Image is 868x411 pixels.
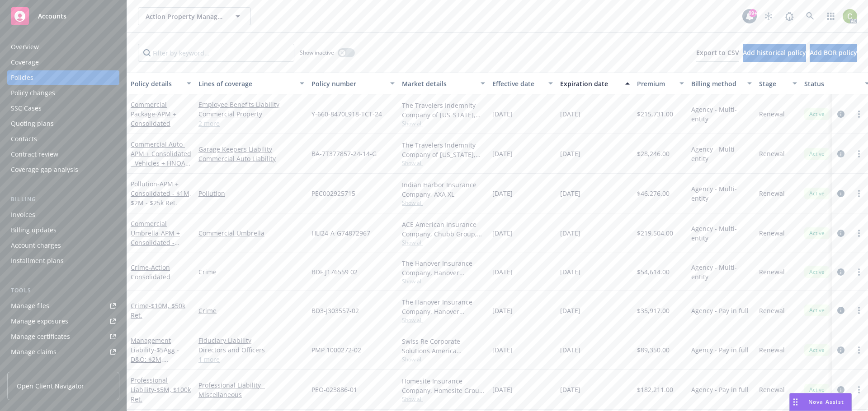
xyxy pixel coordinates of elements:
[11,345,57,359] div: Manage claims
[402,259,485,277] div: The Hanover Insurance Company, Hanover Insurance Group
[835,384,846,395] a: circleInformation
[398,73,489,94] button: Market details
[11,208,35,222] div: Invoices
[759,189,785,198] span: Renewal
[311,149,377,158] span: BA-7T377857-24-14-G
[560,228,580,238] span: [DATE]
[7,101,119,115] a: SSC Cases
[311,345,361,355] span: PMP 1000272-02
[560,306,580,315] span: [DATE]
[822,7,840,25] a: Switch app
[7,208,119,222] a: Invoices
[688,73,755,94] button: Billing method
[854,384,864,395] a: more
[138,7,251,25] button: Action Property Management Inc.
[759,79,787,88] div: Stage
[7,314,119,328] a: Manage exposures
[11,238,61,253] div: Account charges
[402,159,485,167] span: Show all
[808,268,826,276] span: Active
[835,267,846,277] a: circleInformation
[492,385,513,394] span: [DATE]
[131,219,180,256] a: Commercial Umbrella
[637,228,673,238] span: $219,504.00
[311,228,370,238] span: HLI24-A-G74872967
[402,79,475,88] div: Market details
[7,162,119,177] a: Coverage gap analysis
[131,229,180,256] span: - APM + Consolidated - $50M
[131,263,170,281] a: Crime
[198,189,304,198] a: Pollution
[759,306,785,315] span: Renewal
[492,228,513,238] span: [DATE]
[402,239,485,246] span: Show all
[402,277,485,285] span: Show all
[11,40,39,54] div: Overview
[557,73,633,94] button: Expiration date
[402,120,485,127] span: Show all
[759,345,785,355] span: Renewal
[691,184,752,203] span: Agency - Multi-entity
[198,100,304,109] a: Employee Benefits Liability
[402,356,485,363] span: Show all
[300,49,334,56] span: Show inactive
[560,345,580,355] span: [DATE]
[198,119,304,128] a: 2 more
[691,79,742,88] div: Billing method
[131,376,191,403] a: Professional Liability
[637,267,670,277] span: $54,614.00
[402,395,485,403] span: Show all
[198,109,304,119] a: Commercial Property
[637,109,673,119] span: $215,731.00
[7,223,119,237] a: Billing updates
[835,228,846,239] a: circleInformation
[7,329,119,344] a: Manage certificates
[198,154,304,163] a: Commercial Auto Liability
[808,386,826,394] span: Active
[11,360,53,374] div: Manage BORs
[11,223,57,237] div: Billing updates
[131,180,191,207] a: Pollution
[7,4,119,29] a: Accounts
[131,301,185,319] span: - $10M, $50k Ret.
[696,44,739,62] button: Export to CSV
[7,195,119,204] div: Billing
[843,9,857,23] img: photo
[198,345,304,355] a: Directors and Officers
[637,149,670,158] span: $28,246.00
[808,150,826,158] span: Active
[131,301,185,319] a: Crime
[131,263,170,281] span: - Action Consolidated
[759,228,785,238] span: Renewal
[11,162,78,177] div: Coverage gap analysis
[808,398,844,406] span: Nova Assist
[492,149,513,158] span: [DATE]
[131,336,190,392] a: Management Liability
[780,7,798,25] a: Report a Bug
[7,70,119,85] a: Policies
[402,337,485,356] div: Swiss Re Corporate Solutions America Insurance Corporation, Swiss Re, RT Specialty Insurance Serv...
[743,48,806,57] span: Add historical policy
[402,101,485,120] div: The Travelers Indemnity Company of [US_STATE], Travelers Insurance
[7,116,119,131] a: Quoting plans
[402,316,485,324] span: Show all
[311,189,355,198] span: PEC002925715
[131,385,191,403] span: - $5M, $100k Ret.
[7,86,119,100] a: Policy changes
[198,336,304,345] a: Fiduciary Liability
[854,228,864,239] a: more
[7,147,119,162] a: Contract review
[7,238,119,253] a: Account charges
[835,188,846,199] a: circleInformation
[131,346,190,392] span: - $5Agg - D&O: $2M, $100[PERSON_NAME]. EPLI: $2M, $250k FID: $1M, $5k Ret.
[7,55,119,69] a: Coverage
[402,140,485,159] div: The Travelers Indemnity Company of [US_STATE], Travelers Insurance
[311,306,359,315] span: BD3-J303557-02
[759,109,785,119] span: Renewal
[637,189,670,198] span: $46,276.00
[691,385,749,394] span: Agency - Pay in full
[402,220,485,239] div: ACE American Insurance Company, Chubb Group, Distinguished Programs Group, LLC
[835,148,846,159] a: circleInformation
[311,267,358,277] span: BDF J176559 02
[146,12,224,21] span: Action Property Management Inc.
